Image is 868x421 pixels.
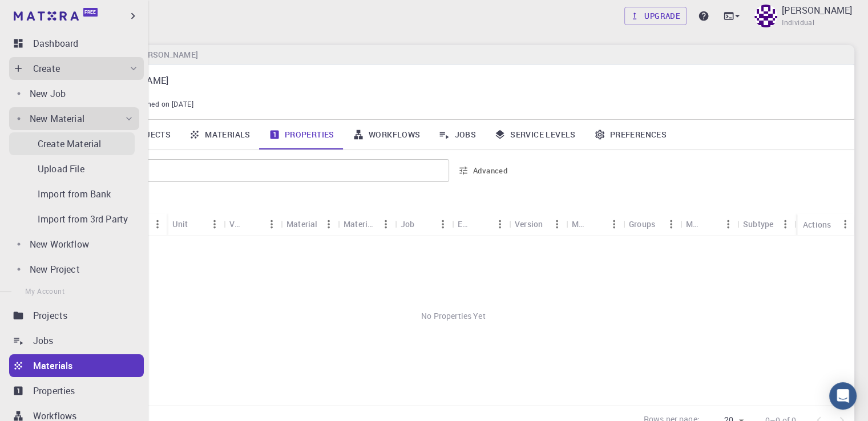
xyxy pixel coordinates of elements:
div: Engine [458,213,473,235]
a: Service Levels [485,120,585,149]
button: Menu [263,215,281,233]
a: Import from 3rd Party [9,208,135,230]
div: Open Intercom Messenger [829,382,857,410]
button: Menu [148,215,167,233]
p: Projects [33,309,67,322]
div: Engine [452,213,509,235]
div: Value [224,213,281,235]
button: Menu [320,215,338,233]
p: [PERSON_NAME] [98,74,836,87]
div: Model [572,213,587,235]
a: Jobs [9,329,144,352]
p: New Workflow [30,237,89,251]
button: Advanced [454,161,513,180]
button: Menu [491,215,509,233]
button: Menu [548,215,566,233]
div: Unit [172,213,188,235]
div: Material Formula [344,213,377,235]
div: Actions [797,213,854,236]
span: Joined on [DATE] [137,99,193,110]
div: Unit [167,213,224,235]
a: Properties [9,379,144,402]
p: New Material [30,112,84,126]
img: logo [14,11,79,21]
img: Habibi Azka Nasution [754,5,777,27]
div: Actions [803,213,831,236]
a: New Workflow [9,233,139,256]
div: Method [686,213,701,235]
span: Individual [782,17,814,29]
p: Import from 3rd Party [38,212,128,226]
button: Sort [473,215,491,233]
button: Sort [587,215,605,233]
div: Subtype [737,213,794,235]
div: Create [9,57,144,80]
a: Upload File [9,157,135,180]
div: Version [515,213,543,235]
span: Support [23,8,64,18]
div: No Properties Yet [53,236,854,396]
p: Dashboard [33,37,78,50]
a: New Job [9,82,139,105]
div: Material [286,213,317,235]
button: Menu [377,215,395,233]
a: Materials [9,354,144,377]
div: Value [229,213,244,235]
button: Menu [776,215,794,233]
p: Upload File [38,162,84,176]
div: Material Formula [338,213,395,235]
button: Menu [662,215,680,233]
button: Sort [701,215,719,233]
a: Upgrade [624,7,687,25]
a: New Project [9,258,139,281]
a: Projects [9,304,144,327]
button: Menu [719,215,737,233]
a: Jobs [429,120,485,149]
p: Properties [33,384,75,398]
a: Import from Bank [9,183,135,205]
div: Material [281,213,338,235]
div: New Material [9,107,139,130]
span: My Account [25,286,64,295]
a: Preferences [585,120,676,149]
a: Create Material [9,132,135,155]
div: Method [680,213,737,235]
div: Job [401,213,414,235]
div: Version [509,213,566,235]
div: Model [566,213,623,235]
p: Create Material [38,137,101,151]
a: Workflows [344,120,430,149]
p: New Job [30,87,66,100]
button: Sort [244,215,263,233]
p: New Project [30,262,80,276]
div: Groups [629,213,655,235]
p: Create [33,62,60,75]
div: Job [395,213,452,235]
p: Materials [33,359,72,373]
p: Jobs [33,334,54,347]
a: Properties [260,120,344,149]
h6: [PERSON_NAME] [131,48,197,61]
p: Import from Bank [38,187,111,201]
button: Menu [605,215,623,233]
p: [PERSON_NAME] [782,3,852,17]
button: Menu [836,215,854,233]
div: Groups [623,213,680,235]
button: Menu [434,215,452,233]
div: Subtype [743,213,773,235]
a: Materials [180,120,260,149]
button: Menu [205,215,224,233]
a: Dashboard [9,32,144,55]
